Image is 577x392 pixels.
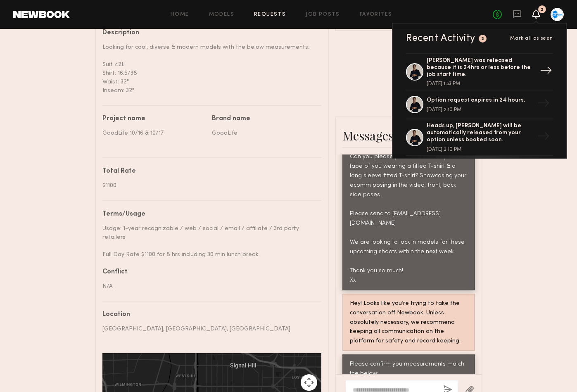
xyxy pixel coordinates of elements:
[342,127,475,144] div: Messages
[102,211,315,218] div: Terms/Usage
[102,224,315,259] div: Usage: 1-year recognizable / web / social / email / affiliate / 3rd party retailers Full Day Rate...
[102,325,315,333] div: [GEOGRAPHIC_DATA], [GEOGRAPHIC_DATA], [GEOGRAPHIC_DATA]
[102,43,315,95] div: Looking for cool, diverse & modern models with the below measurements: Suit 42L Shirt: 16.5/38 Wa...
[427,57,534,78] div: [PERSON_NAME] was released because it is 24hrs or less before the job start time.
[406,90,553,119] a: Option request expires in 24 hours.[DATE] 2:10 PM→
[350,299,468,347] div: Hey! Looks like you’re trying to take the conversation off Newbook. Unless absolutely necessary, ...
[541,7,544,12] div: 2
[301,374,317,391] button: Map camera controls
[102,116,206,122] div: Project name
[406,53,553,90] a: [PERSON_NAME] was released because it is 24hrs or less before the job start time.[DATE] 1:53 PM→
[427,97,534,104] div: Option request expires in 24 hours.
[212,116,315,122] div: Brand name
[427,123,534,143] div: Heads up, [PERSON_NAME] will be automatically released from your option unless booked soon.
[427,147,534,152] div: [DATE] 2:10 PM
[102,30,315,36] div: Description
[102,168,315,175] div: Total Rate
[102,181,315,190] div: $1100
[102,282,315,291] div: N/A
[209,12,234,17] a: Models
[537,61,556,83] div: →
[510,36,553,41] span: Mark all as seen
[481,37,484,41] div: 2
[102,311,315,318] div: Location
[171,12,189,17] a: Home
[534,94,553,115] div: →
[102,269,315,276] div: Conflict
[406,33,475,43] div: Recent Activity
[212,129,315,138] div: GoodLife
[427,107,534,112] div: [DATE] 2:10 PM
[254,12,286,17] a: Requests
[534,127,553,148] div: →
[406,119,553,156] a: Heads up, [PERSON_NAME] will be automatically released from your option unless booked soon.[DATE]...
[306,12,340,17] a: Job Posts
[350,105,468,285] div: Hi [PERSON_NAME]! Our client GoodLife would like to see a casting tape of you! Can you please pro...
[102,129,206,138] div: GoodLife 10/16 & 10/17
[427,81,534,86] div: [DATE] 1:53 PM
[360,12,392,17] a: Favorites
